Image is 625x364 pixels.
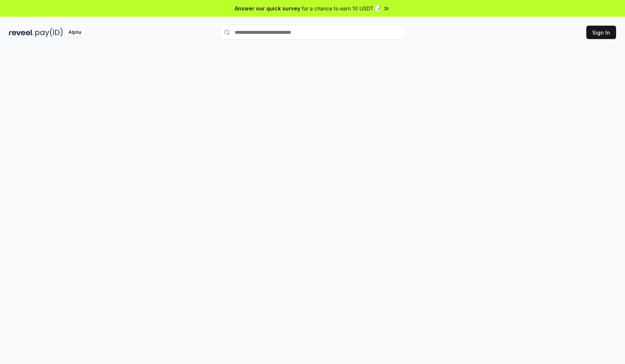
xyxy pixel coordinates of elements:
[302,4,381,12] span: for a chance to earn 10 USDT 📝
[64,28,85,37] div: Alpha
[35,28,63,37] img: pay_id
[9,28,34,37] img: reveel_dark
[586,26,616,39] button: Sign In
[235,4,300,12] span: Answer our quick survey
